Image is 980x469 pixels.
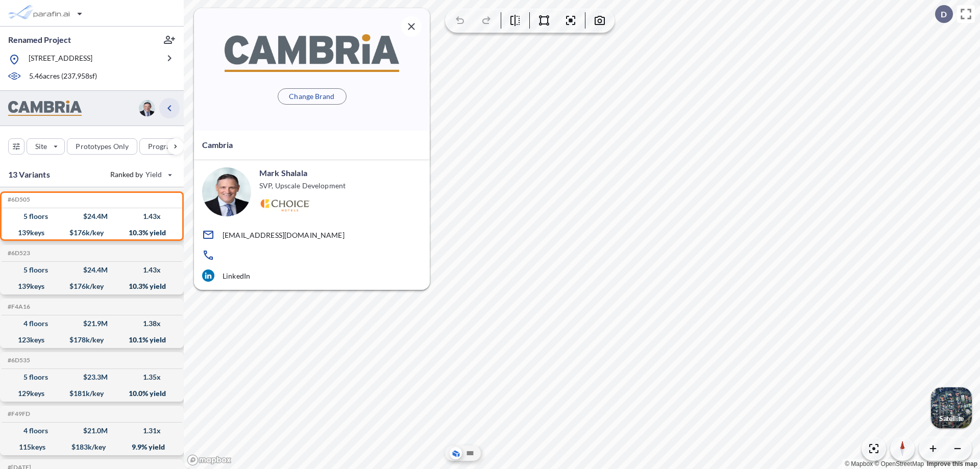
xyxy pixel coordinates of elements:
[6,410,30,417] h5: Click to copy the code
[927,460,977,467] a: Improve this map
[202,167,251,216] img: user logo
[939,414,964,423] p: Satellite
[6,196,30,203] h5: Click to copy the code
[29,71,97,82] p: 5.46 acres ( 237,958 sf)
[187,454,232,466] a: Mapbox homepage
[259,199,310,212] img: Logo
[6,357,30,364] h5: Click to copy the code
[223,231,345,239] p: [EMAIL_ADDRESS][DOMAIN_NAME]
[202,269,422,282] a: LinkedIn
[941,10,947,19] p: D
[139,138,194,155] button: Program
[76,141,129,152] p: Prototypes Only
[27,138,65,155] button: Site
[102,166,179,183] button: Ranked by Yield
[8,168,50,181] p: 13 Variants
[6,303,30,310] h5: Click to copy the code
[225,34,399,71] img: BrandImage
[931,387,972,428] button: Switcher ImageSatellite
[8,34,71,45] p: Renamed Project
[464,447,476,459] button: Site Plan
[278,88,347,105] button: Change Brand
[931,387,972,428] img: Switcher Image
[845,460,873,467] a: Mapbox
[148,141,177,152] p: Program
[145,169,162,180] span: Yield
[6,250,30,257] h5: Click to copy the code
[8,101,82,116] img: BrandImage
[450,447,462,459] button: Aerial View
[29,53,92,66] p: [STREET_ADDRESS]
[223,271,250,280] p: LinkedIn
[35,141,47,152] p: Site
[202,139,233,151] p: Cambria
[259,181,346,191] p: SVP, Upscale Development
[202,229,422,241] a: [EMAIL_ADDRESS][DOMAIN_NAME]
[874,460,924,467] a: OpenStreetMap
[67,138,137,155] button: Prototypes Only
[139,100,155,116] img: user logo
[259,167,307,179] p: Mark Shalala
[289,91,334,102] p: Change Brand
